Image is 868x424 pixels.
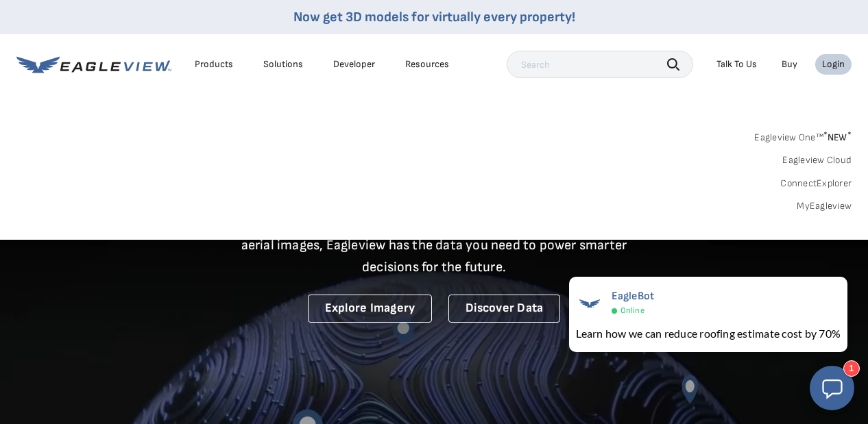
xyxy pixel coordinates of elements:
div: Login [822,58,845,71]
button: Open chat window [810,366,854,410]
img: EagleBot [576,290,603,317]
a: ConnectExplorer [780,177,852,190]
div: Solutions [263,58,303,71]
div: Talk To Us [716,58,757,71]
span: Online [620,305,644,316]
a: Explore Imagery [308,295,433,323]
a: Now get 3D models for virtually every property! [293,9,575,25]
a: Discover Data [448,295,560,323]
a: Buy [782,58,797,71]
a: Eagleview Cloud [782,154,852,166]
div: Resources [405,58,449,71]
span: EagleBot [612,290,655,303]
a: MyEagleview [797,200,852,212]
a: Eagleview One™*NEW* [754,127,852,143]
input: Search [507,51,693,78]
div: 1 [843,360,860,377]
span: NEW [823,132,852,143]
p: A new era starts here. Built on more than 3.5 billion high-resolution aerial images, Eagleview ha... [224,212,644,278]
div: Learn how we can reduce roofing estimate cost by 70% [576,325,841,342]
a: Developer [333,58,375,71]
div: Products [195,58,233,71]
